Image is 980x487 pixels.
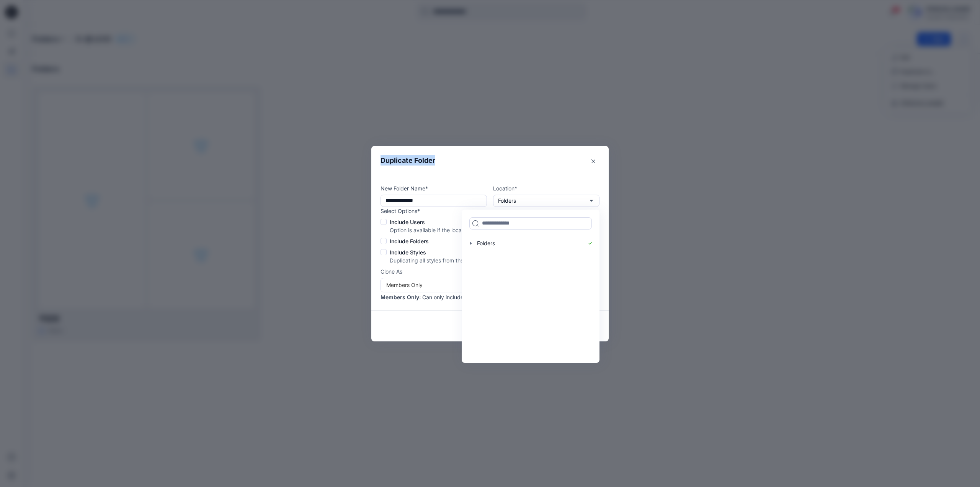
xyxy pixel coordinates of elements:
[587,155,599,167] button: Close
[386,281,585,289] div: Members Only
[390,256,580,264] p: Duplicating all styles from the folder and its subfolders may take some time.
[371,146,609,175] header: Duplicate Folder
[390,226,580,234] p: Option is available if the location is the top-level folder.
[381,207,580,215] p: Select Options*
[390,237,429,245] span: Include Folders
[493,184,599,192] p: Location*
[493,195,599,207] button: Folders
[422,293,490,301] p: Can only include members.
[381,267,599,275] p: Clone As
[390,248,426,256] span: Include Styles
[390,218,425,226] span: Include Users
[381,184,487,192] p: New Folder Name*
[381,293,421,301] p: Members Only :
[498,197,516,205] p: Folders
